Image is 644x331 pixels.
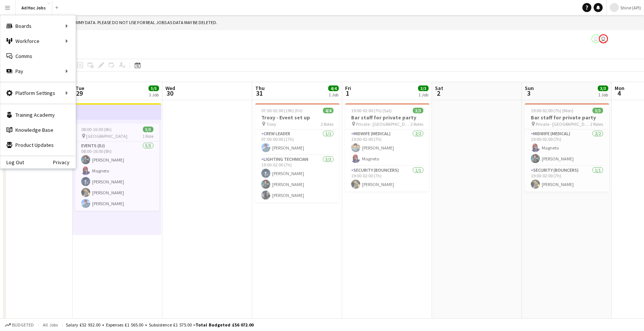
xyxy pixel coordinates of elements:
[323,108,333,113] span: 4/4
[329,92,338,98] div: 1 Job
[536,121,590,127] span: Private - [GEOGRAPHIC_DATA]
[356,121,411,127] span: Private - [GEOGRAPHIC_DATA]
[0,64,76,79] div: Pay
[614,89,624,98] span: 4
[148,85,159,91] span: 5/5
[53,159,76,165] a: Privacy
[345,114,429,121] h3: Bar staff for private party
[599,34,608,43] app-user-avatar: Hammad Rashid
[74,89,84,98] span: 29
[525,103,609,192] app-job-card: 19:00-02:00 (7h) (Mon)3/3Bar staff for private party Private - [GEOGRAPHIC_DATA]2 RolesMidwife (M...
[81,127,112,132] span: 08:00-16:00 (8h)
[345,130,429,166] app-card-role: Midwife (Medical)2/219:00-02:00 (7h)[PERSON_NAME]Magneto
[620,5,641,11] span: Shine (API)
[0,85,76,101] div: Platform Settings
[525,130,609,166] app-card-role: Midwife (Medical)2/219:00-02:00 (7h)Magneto[PERSON_NAME]
[524,89,534,98] span: 3
[76,85,84,92] span: Tue
[598,85,608,91] span: 3/3
[351,108,392,113] span: 19:00-02:00 (7h) (Sat)
[531,108,573,113] span: 19:00-02:00 (7h) (Mon)
[254,89,265,98] span: 31
[0,107,76,122] a: Training Academy
[615,85,624,92] span: Mon
[4,321,35,329] button: Budgeted
[255,114,339,121] h3: Troxy - Event set up
[75,142,159,211] app-card-role: Events (DJ)5/508:00-16:00 (8h)[PERSON_NAME]Magneto[PERSON_NAME][PERSON_NAME][PERSON_NAME]
[418,85,429,91] span: 3/3
[15,0,52,15] button: Ad Hoc Jobs
[345,103,429,192] app-job-card: 19:00-02:00 (7h) (Sat)3/3Bar staff for private party Private - [GEOGRAPHIC_DATA]2 RolesMidwife (M...
[143,127,153,132] span: 5/5
[86,133,127,139] span: [GEOGRAPHIC_DATA]
[592,108,603,113] span: 3/3
[255,103,339,203] app-job-card: 07:00-02:00 (19h) (Fri)4/4Troxy - Event set up Troxy2 RolesCrew Leader1/107:00-00:00 (17h)[PERSON...
[164,89,175,98] span: 30
[0,34,76,49] div: Workforce
[0,159,24,165] a: Log Out
[418,92,428,98] div: 1 Job
[344,89,351,98] span: 1
[142,133,153,139] span: 1 Role
[266,121,276,127] span: Troxy
[75,124,159,211] app-job-card: 08:00-16:00 (8h)5/5 [GEOGRAPHIC_DATA]1 RoleEvents (DJ)5/508:00-16:00 (8h)[PERSON_NAME]Magneto[PER...
[12,322,34,328] span: Budgeted
[525,85,534,92] span: Sun
[590,121,603,127] span: 2 Roles
[525,166,609,192] app-card-role: Security (Bouncers)1/119:00-02:00 (7h)[PERSON_NAME]
[41,322,59,328] span: All jobs
[255,85,265,92] span: Thu
[66,322,253,328] div: Salary £52 932.00 + Expenses £1 565.00 + Subsistence £1 575.00 =
[255,155,339,203] app-card-role: Lighting technician3/319:00-02:00 (7h)[PERSON_NAME][PERSON_NAME][PERSON_NAME]
[0,122,76,137] a: Knowledge Base
[345,166,429,192] app-card-role: Security (Bouncers)1/119:00-02:00 (7h)[PERSON_NAME]
[149,92,159,98] div: 1 Job
[525,114,609,121] h3: Bar staff for private party
[261,108,303,113] span: 07:00-02:00 (19h) (Fri)
[345,85,351,92] span: Fri
[591,34,600,43] app-user-avatar: Hammad Rashid
[435,85,443,92] span: Sat
[434,89,443,98] span: 2
[328,85,339,91] span: 4/4
[0,18,76,34] div: Boards
[0,137,76,153] a: Product Updates
[195,322,253,328] span: Total Budgeted £56 072.00
[0,49,76,64] a: Comms
[321,121,333,127] span: 2 Roles
[255,130,339,155] app-card-role: Crew Leader1/107:00-00:00 (17h)[PERSON_NAME]
[598,92,608,98] div: 1 Job
[411,121,423,127] span: 2 Roles
[165,85,175,92] span: Wed
[413,108,423,113] span: 3/3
